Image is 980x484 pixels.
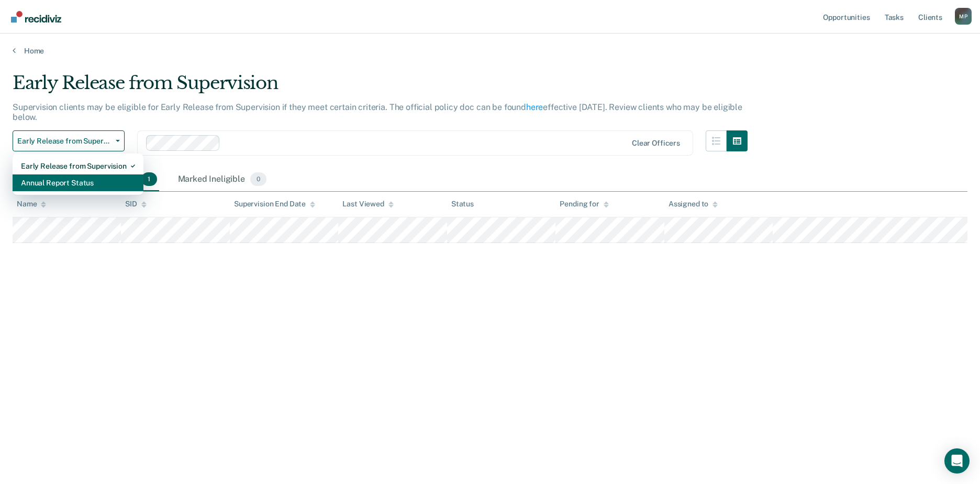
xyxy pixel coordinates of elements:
[955,8,972,25] button: Profile dropdown button
[13,130,125,151] button: Early Release from Supervision
[17,200,46,208] div: Name
[342,200,393,208] div: Last Viewed
[141,172,157,186] span: 1
[125,200,147,208] div: SID
[526,102,543,112] a: here
[451,200,474,208] div: Status
[176,168,269,191] div: Marked Ineligible0
[669,200,718,208] div: Assigned to
[560,200,608,208] div: Pending for
[13,102,742,122] p: Supervision clients may be eligible for Early Release from Supervision if they meet certain crite...
[955,8,972,25] div: M P
[13,46,967,56] a: Home
[632,139,680,148] div: Clear officers
[21,158,135,174] div: Early Release from Supervision
[234,200,315,208] div: Supervision End Date
[13,72,748,102] div: Early Release from Supervision
[21,174,135,191] div: Annual Report Status
[250,172,266,186] span: 0
[17,137,112,146] span: Early Release from Supervision
[944,448,970,474] div: Open Intercom Messenger
[11,11,61,23] img: Recidiviz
